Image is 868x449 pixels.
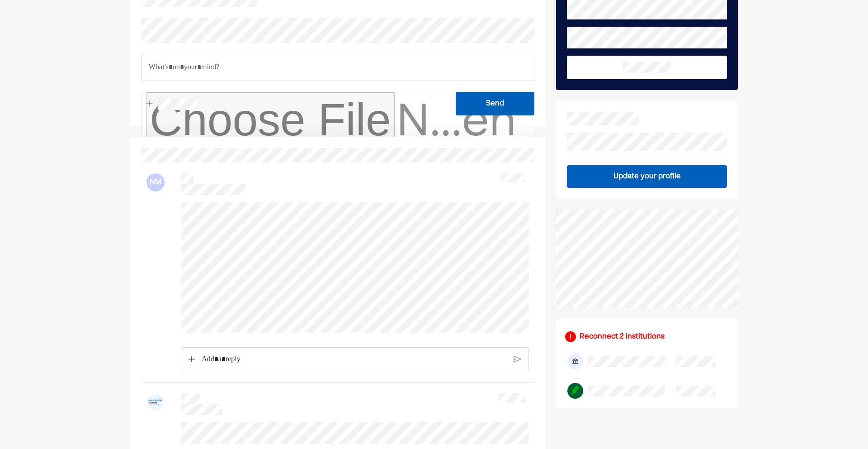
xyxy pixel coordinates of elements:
button: Send [456,92,534,115]
div: Reconnect 2 institutions [580,331,665,342]
button: Update your profile [567,165,727,188]
div: Rich Text Editor. Editing area: main [141,54,534,81]
div: Rich Text Editor. Editing area: main [197,348,511,371]
div: NM [146,173,165,191]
